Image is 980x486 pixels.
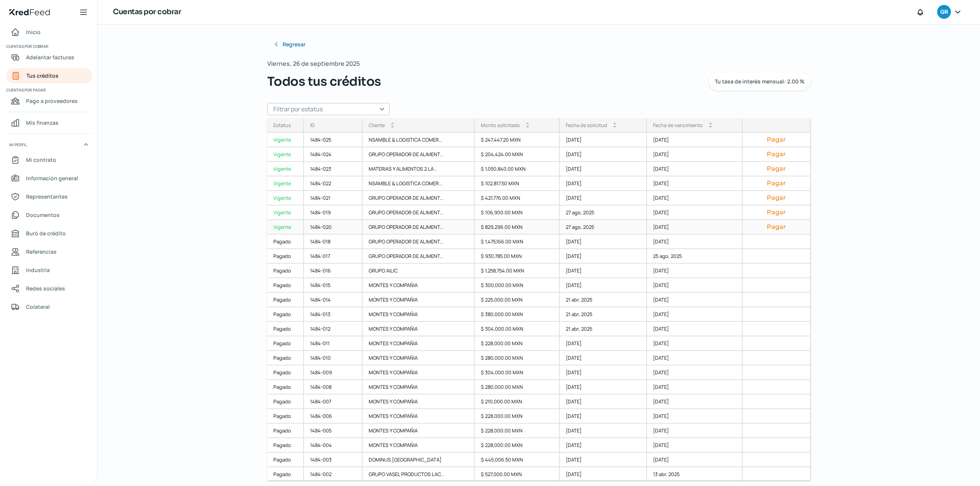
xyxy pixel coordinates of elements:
[560,205,647,220] div: 27 ago, 2025
[475,380,560,395] div: $ 280,000.00 MXN
[267,453,304,467] a: Pagado
[26,265,50,275] span: Industria
[304,453,363,467] div: 1484-003
[475,322,560,336] div: $ 304,000.00 MXN
[363,424,475,438] div: MONTES Y COMPAÑIA
[560,307,647,322] div: 21 abr, 2025
[26,52,74,62] span: Adelantar facturas
[363,438,475,453] div: MONTES Y COMPAÑIA
[560,293,647,307] div: 21 abr, 2025
[267,147,304,162] a: Vigente
[647,264,743,278] div: [DATE]
[560,336,647,351] div: [DATE]
[267,438,304,453] div: Pagado
[26,118,59,127] span: Mis finanzas
[560,424,647,438] div: [DATE]
[369,122,385,129] div: Cliente
[647,322,743,336] div: [DATE]
[267,351,304,365] div: Pagado
[113,7,181,18] h1: Cuentas por cobrar
[363,395,475,409] div: MONTES Y COMPAÑIA
[560,235,647,249] div: [DATE]
[363,191,475,205] div: GRUPO OPERADOR DE ALIMENT...
[475,395,560,409] div: $ 210,000.00 MXN
[267,37,312,52] button: Regresar
[267,395,304,409] a: Pagado
[267,205,304,220] a: Vigente
[26,173,78,183] span: Información general
[560,380,647,395] div: [DATE]
[304,424,363,438] div: 1484-005
[363,467,475,482] div: GRUPO VASEL PRODUCTOS LAC...
[475,351,560,365] div: $ 280,000.00 MXN
[363,351,475,365] div: MONTES Y COMPAÑIA
[304,322,363,336] div: 1484-012
[647,351,743,365] div: [DATE]
[363,453,475,467] div: DOMINUS [GEOGRAPHIC_DATA]
[273,122,291,129] div: Estatus
[267,293,304,307] div: Pagado
[475,365,560,380] div: $ 304,000.00 MXN
[304,235,363,249] div: 1484-018
[304,249,363,264] div: 1484-017
[267,220,304,235] a: Vigente
[304,307,363,322] div: 1484-013
[647,147,743,162] div: [DATE]
[647,395,743,409] div: [DATE]
[749,223,804,231] button: Pagar
[304,278,363,293] div: 1484-015
[26,96,78,106] span: Pago a proveedores
[267,467,304,482] a: Pagado
[6,281,92,296] a: Redes sociales
[475,278,560,293] div: $ 300,000.00 MXN
[26,284,65,293] span: Redes sociales
[481,122,520,129] div: Monto solicitado
[715,79,805,84] span: Tu tasa de interés mensual: 2.00 %
[6,50,92,65] a: Adelantar facturas
[647,176,743,191] div: [DATE]
[749,136,804,144] button: Pagar
[26,71,59,80] span: Tus créditos
[267,264,304,278] div: Pagado
[304,365,363,380] div: 1484-009
[647,162,743,176] div: [DATE]
[267,176,304,191] a: Vigente
[304,162,363,176] div: 1484-023
[6,68,92,83] a: Tus créditos
[647,467,743,482] div: 13 abr, 2025
[267,235,304,249] a: Pagado
[363,307,475,322] div: MONTES Y COMPAÑIA
[647,220,743,235] div: [DATE]
[363,220,475,235] div: GRUPO OPERADOR DE ALIMENT...
[267,409,304,424] a: Pagado
[304,205,363,220] div: 1484-019
[6,299,92,315] a: Colateral
[560,467,647,482] div: [DATE]
[475,307,560,322] div: $ 380,000.00 MXN
[267,336,304,351] div: Pagado
[267,380,304,395] a: Pagado
[363,162,475,176] div: MATERIAS Y ALIMENTOS 2 LA...
[709,125,712,128] i: arrow_drop_down
[475,409,560,424] div: $ 228,000.00 MXN
[647,293,743,307] div: [DATE]
[647,438,743,453] div: [DATE]
[560,133,647,147] div: [DATE]
[647,191,743,205] div: [DATE]
[749,194,804,202] button: Pagar
[267,365,304,380] a: Pagado
[566,122,607,129] div: Fecha de solicitud
[267,191,304,205] div: Vigente
[26,302,50,311] span: Colateral
[560,351,647,365] div: [DATE]
[6,115,92,130] a: Mis finanzas
[267,162,304,176] div: Vigente
[363,336,475,351] div: MONTES Y COMPAÑIA
[363,147,475,162] div: GRUPO OPERADOR DE ALIMENT...
[647,235,743,249] div: [DATE]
